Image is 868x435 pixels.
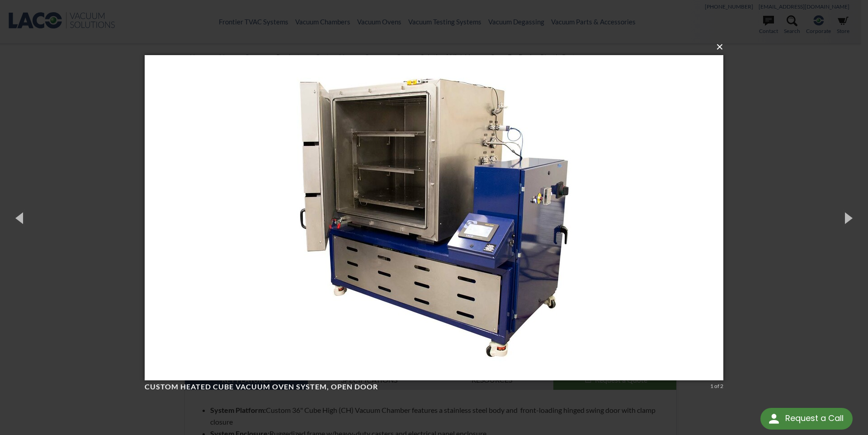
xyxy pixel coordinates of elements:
[760,408,853,430] div: Request a Call
[145,382,707,392] h4: Custom Heated Cube Vacuum Oven System, open door
[710,382,723,390] div: 1 of 2
[827,193,868,243] button: Next (Right arrow key)
[785,408,844,429] div: Request a Call
[767,412,781,426] img: round button
[147,37,726,57] button: ×
[145,37,723,398] img: Custom Heated Cube Vacuum Oven System, open door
